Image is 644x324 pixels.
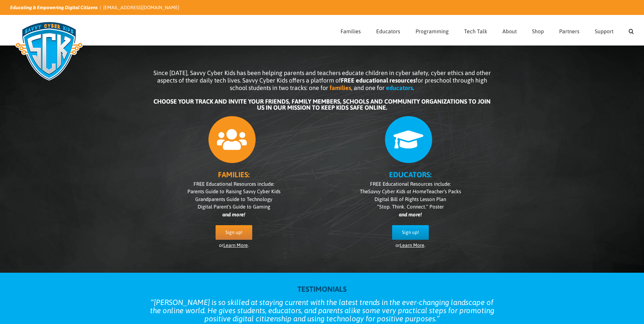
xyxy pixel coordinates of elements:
[595,15,613,45] a: Support
[399,212,422,217] i: and more!
[218,170,250,179] b: FAMILIES:
[395,242,425,248] span: or .
[464,29,487,34] span: Tech Talk
[341,77,416,84] b: FREE educational resources
[103,5,179,10] a: [EMAIL_ADDRESS][DOMAIN_NAME]
[532,29,544,34] span: Shop
[341,15,634,45] nav: Main Menu
[223,242,248,248] a: Learn More
[351,84,385,91] span: , and one for
[297,285,347,293] strong: TESTIMONIALS
[222,212,245,217] i: and more!
[198,204,270,210] span: Digital Parent’s Guide to Gaming
[416,29,449,34] span: Programming
[464,15,487,45] a: Tech Talk
[376,29,400,34] span: Educators
[402,230,419,235] span: Sign up!
[595,29,613,34] span: Support
[187,188,280,194] span: Parents Guide to Raising Savvy Cyber Kids
[225,230,242,235] span: Sign up!
[416,15,449,45] a: Programming
[153,69,491,91] span: Since [DATE], Savvy Cyber Kids has been helping parents and teachers educate children in cyber sa...
[386,84,413,91] b: educators
[341,29,361,34] span: Families
[400,242,424,248] a: Learn More
[370,181,451,187] span: FREE Educational Resources include:
[153,98,491,111] b: CHOOSE YOUR TRACK AND INVITE YOUR FRIENDS, FAMILY MEMBERS, SCHOOLS AND COMMUNITY ORGANIZATIONS TO...
[216,225,252,240] a: Sign up!
[368,188,426,194] i: Savvy Cyber Kids at Home
[376,15,400,45] a: Educators
[360,188,461,194] span: The Teacher’s Packs
[502,15,517,45] a: About
[10,5,98,10] i: Educating & Empowering Digital Citizens
[532,15,544,45] a: Shop
[330,84,351,91] b: families
[194,181,274,187] span: FREE Educational Resources include:
[377,204,444,210] span: “Stop. Think. Connect.” Poster
[559,15,579,45] a: Partners
[146,298,499,323] blockquote: [PERSON_NAME] is so skilled at staying current with the latest trends in the ever-changing landsc...
[392,225,429,240] a: Sign up!
[389,170,431,179] b: EDUCATORS:
[195,196,272,202] span: Grandparents Guide to Technology
[559,29,579,34] span: Partners
[629,15,634,45] a: Search
[374,196,446,202] span: Digital Bill of Rights Lesson Plan
[413,84,414,91] span: .
[341,15,361,45] a: Families
[502,29,517,34] span: About
[219,242,249,248] span: or .
[10,17,88,85] img: Savvy Cyber Kids Logo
